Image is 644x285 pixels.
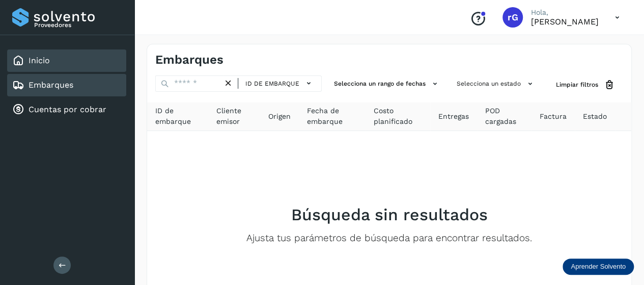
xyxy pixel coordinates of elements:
span: ID de embarque [155,106,200,127]
span: Entregas [438,111,469,122]
p: Proveedores [34,21,122,29]
div: Aprender Solvento [563,258,634,275]
h4: Embarques [155,53,223,67]
span: Estado [583,111,607,122]
p: raquel GUTIERREZ GUERRERO [531,17,599,27]
button: Selecciona un estado [453,75,540,92]
a: Cuentas por cobrar [29,105,106,114]
a: Inicio [29,56,50,65]
span: ID de embarque [245,79,299,88]
p: Hola, [531,8,599,17]
p: Aprender Solvento [571,263,626,271]
span: Origen [268,111,291,122]
h2: Búsqueda sin resultados [291,205,488,224]
span: Factura [540,111,567,122]
span: POD cargadas [485,106,523,127]
span: Cliente emisor [216,106,252,127]
p: Ajusta tus parámetros de búsqueda para encontrar resultados. [246,232,532,244]
div: Inicio [7,49,126,72]
div: Embarques [7,74,126,96]
span: Costo planificado [374,106,422,127]
span: Limpiar filtros [556,80,598,89]
button: Selecciona un rango de fechas [330,75,444,92]
button: Limpiar filtros [548,75,623,94]
a: Embarques [29,80,73,90]
button: ID de embarque [242,76,317,91]
span: Fecha de embarque [307,106,357,127]
div: Cuentas por cobrar [7,98,126,121]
